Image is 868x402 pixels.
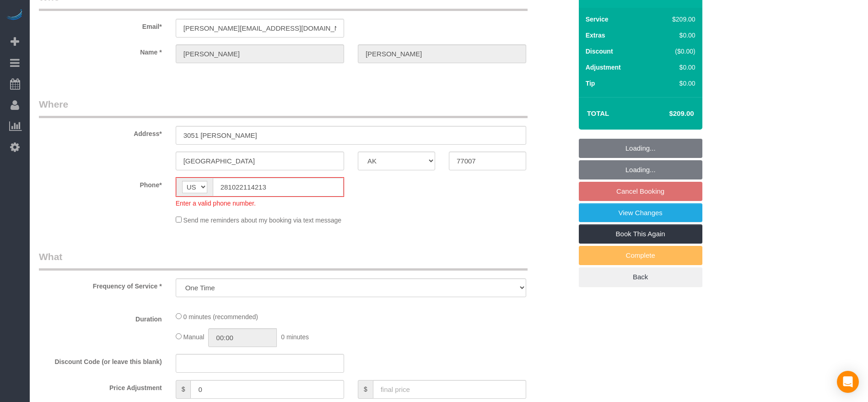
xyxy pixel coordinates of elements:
label: Frequency of Service * [32,278,169,291]
label: Adjustment [586,63,621,72]
input: final price [373,380,526,399]
label: Email* [32,19,169,31]
label: Discount Code (or leave this blank) [32,354,169,366]
label: Address* [32,126,169,138]
div: Enter a valid phone number. [176,197,344,208]
label: Service [586,15,609,24]
div: $0.00 [653,63,695,72]
a: Book This Again [579,224,702,244]
div: Open Intercom Messenger [837,371,859,393]
label: Name * [32,44,169,57]
div: $209.00 [653,15,695,24]
input: City* [176,152,344,170]
legend: Where [39,98,528,118]
label: Extras [586,31,605,40]
input: Email* [176,19,344,38]
h4: $209.00 [642,110,694,118]
img: Automaid Logo [5,9,24,22]
span: Send me reminders about my booking via text message [183,217,342,224]
label: Tip [586,79,595,88]
label: Price Adjustment [32,380,169,392]
div: $0.00 [653,79,695,88]
span: $ [176,380,191,399]
div: ($0.00) [653,47,695,56]
input: Zip Code* [449,152,526,170]
span: 0 minutes [281,333,309,341]
span: 0 minutes (recommended) [183,313,258,321]
input: Phone* [213,178,344,196]
strong: Total [587,109,609,117]
span: Manual [183,333,205,341]
legend: What [39,250,528,271]
input: First Name* [176,44,344,63]
input: Last Name* [358,44,526,63]
label: Discount [586,47,613,56]
label: Duration [32,311,169,324]
a: View Changes [579,203,702,223]
a: Back [579,267,702,287]
span: $ [358,380,373,399]
label: Phone* [32,177,169,190]
div: $0.00 [653,31,695,40]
